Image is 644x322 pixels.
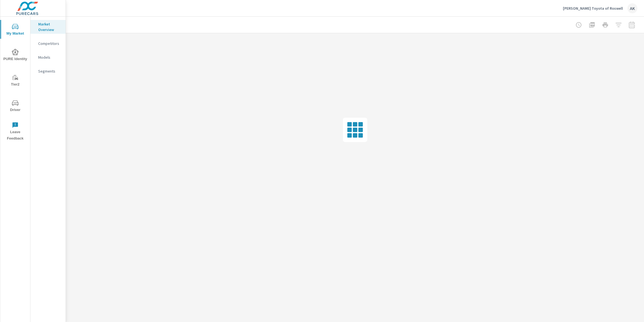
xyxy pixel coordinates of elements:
div: Market Overview [30,20,66,34]
div: nav menu [0,17,30,144]
span: My Market [2,23,29,37]
div: Competitors [30,39,66,48]
p: [PERSON_NAME] Toyota of Roswell [563,6,623,11]
p: Market Overview [38,21,61,32]
div: Segments [30,67,66,75]
div: Models [30,53,66,61]
p: Segments [38,68,61,74]
span: Tier2 [2,74,29,88]
p: Competitors [38,41,61,46]
span: PURE Identity [2,49,29,62]
span: Leave Feedback [2,122,29,142]
p: Models [38,55,61,60]
div: AK [627,3,637,13]
span: Driver [2,100,29,113]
